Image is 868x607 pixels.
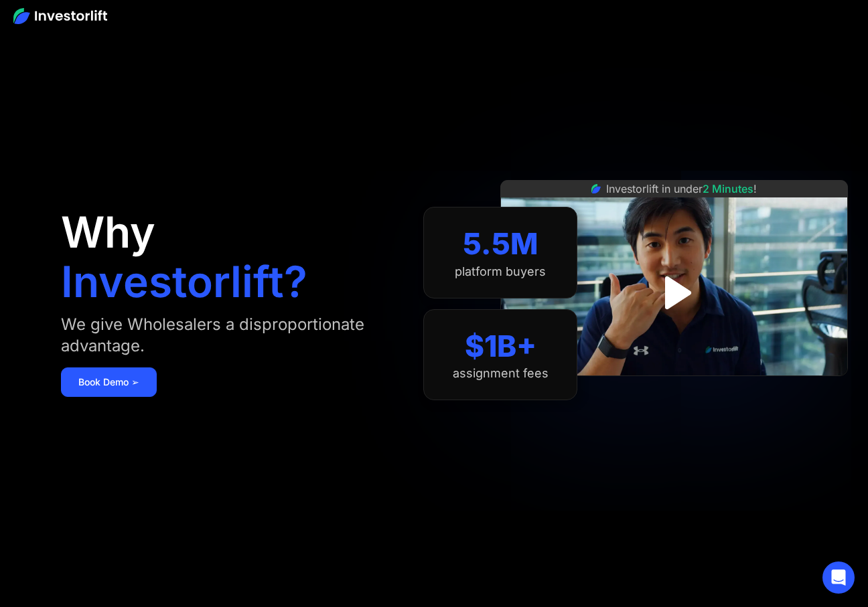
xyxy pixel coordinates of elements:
div: platform buyers [455,264,546,279]
div: Investorlift in under ! [606,181,757,197]
h1: Investorlift? [61,260,307,303]
div: assignment fees [453,366,549,381]
a: open lightbox [644,263,704,323]
div: 5.5M [463,226,538,262]
a: Book Demo ➢ [61,367,157,397]
div: Open Intercom Messenger [822,561,855,594]
div: We give Wholesalers a disproportionate advantage. [61,314,396,357]
span: 2 Minutes [703,182,753,195]
iframe: Customer reviews powered by Trustpilot [574,383,775,399]
h1: Why [61,211,155,254]
div: $1B+ [465,329,536,364]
